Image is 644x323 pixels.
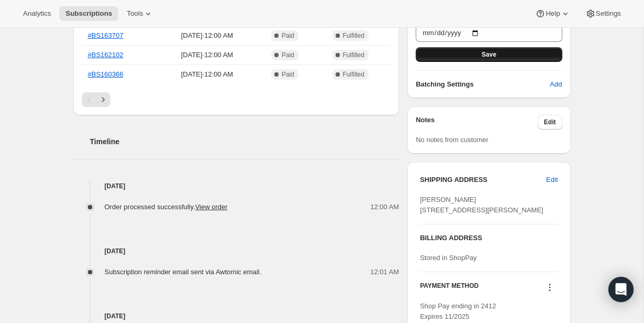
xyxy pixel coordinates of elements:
[420,302,496,320] span: Shop Pay ending in 2412 Expires 11/2025
[120,6,160,21] button: Tools
[88,31,124,39] a: #BS163707
[282,70,294,79] span: Paid
[538,115,562,130] button: Edit
[420,196,543,214] span: [PERSON_NAME] [STREET_ADDRESS][PERSON_NAME]
[416,115,538,130] h3: Notes
[529,6,576,21] button: Help
[282,51,294,59] span: Paid
[17,6,57,21] button: Analytics
[127,9,143,18] span: Tools
[420,233,558,243] h3: BILLING ADDRESS
[88,70,124,78] a: #BS160366
[23,9,51,18] span: Analytics
[73,246,399,256] h4: [DATE]
[96,92,110,107] button: Next
[420,254,476,262] span: Stored in ShopPay
[161,50,253,60] span: [DATE] · 12:00 AM
[420,282,479,296] h3: PAYMENT METHOD
[540,171,564,188] button: Edit
[370,267,399,277] span: 12:01 AM
[416,136,488,144] span: No notes from customer
[543,76,568,93] button: Add
[370,202,399,212] span: 12:00 AM
[88,51,124,59] a: #BS162102
[608,277,634,302] div: Open Intercom Messenger
[195,203,228,211] a: View order
[579,6,627,21] button: Settings
[416,47,562,62] button: Save
[343,31,364,40] span: Fulfilled
[161,69,253,80] span: [DATE] · 12:00 AM
[343,51,364,59] span: Fulfilled
[73,311,399,321] h4: [DATE]
[82,92,391,107] nav: Pagination
[90,136,399,147] h2: Timeline
[105,203,228,211] span: Order processed successfully.
[546,9,560,18] span: Help
[546,175,558,185] span: Edit
[544,118,556,126] span: Edit
[105,268,262,276] span: Subscription reminder email sent via Awtomic email.
[596,9,621,18] span: Settings
[59,6,118,21] button: Subscriptions
[482,50,496,59] span: Save
[550,79,562,90] span: Add
[343,70,364,79] span: Fulfilled
[420,175,546,185] h3: SHIPPING ADDRESS
[73,181,399,191] h4: [DATE]
[416,79,550,90] h6: Batching Settings
[282,31,294,40] span: Paid
[65,9,112,18] span: Subscriptions
[161,30,253,41] span: [DATE] · 12:00 AM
